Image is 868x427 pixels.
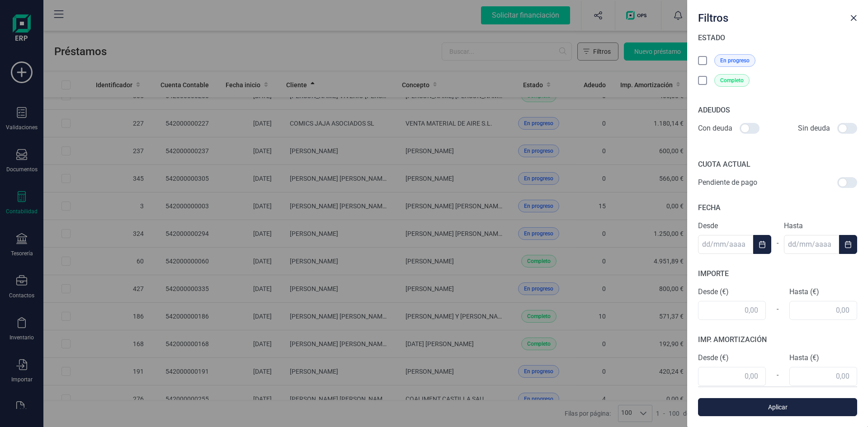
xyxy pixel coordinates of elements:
span: IMP. AMORTIZACIÓN [698,335,767,344]
span: En progreso [720,56,750,65]
input: 0,00 [789,367,857,386]
input: 0,00 [698,301,766,320]
span: ADEUDOS [698,106,730,114]
span: CUOTA ACTUAL [698,160,750,169]
input: dd/mm/aaaa [698,235,753,254]
button: Close [846,11,861,25]
input: 0,00 [698,367,766,386]
label: Hasta [784,221,857,231]
span: ESTADO [698,33,725,42]
span: Aplicar [708,403,847,412]
label: Desde (€) [698,352,766,363]
label: Hasta (€) [789,286,857,297]
label: Desde [698,221,771,231]
button: Choose Date [839,235,857,254]
input: dd/mm/aaaa [784,235,839,254]
span: FECHA [698,203,721,212]
div: - [766,364,789,386]
span: Pendiente de pago [698,177,757,188]
div: - [766,298,789,320]
span: IMPORTE [698,269,729,278]
span: Completo [720,76,744,84]
span: Con deuda [698,123,732,134]
button: Choose Date [753,235,771,254]
input: 0,00 [789,301,857,320]
label: Hasta (€) [789,352,857,363]
span: Sin deuda [798,123,830,134]
div: Filtros [694,7,846,25]
div: - [771,232,784,254]
label: Desde (€) [698,286,766,297]
button: Aplicar [698,398,857,416]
